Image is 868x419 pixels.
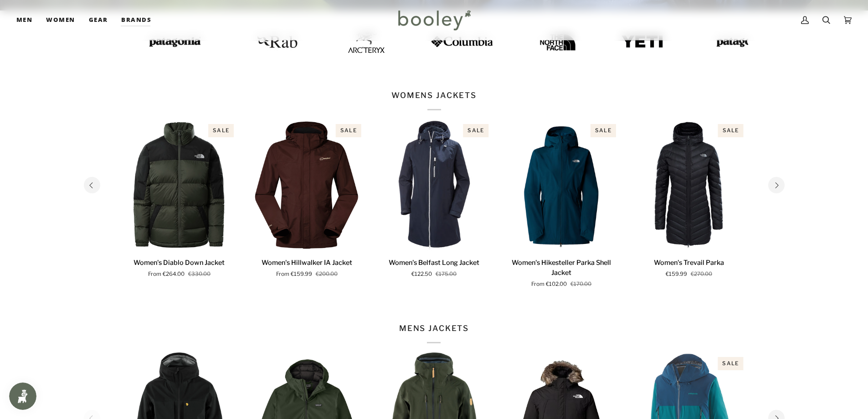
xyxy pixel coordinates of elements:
[436,270,457,279] span: €175.00
[134,258,225,268] p: Women's Diablo Down Jacket
[391,90,477,111] p: WOMENS JACKETS
[247,119,366,279] product-grid-item: Women's Hillwalker IA Jacket
[718,357,743,370] div: Sale
[375,254,493,279] a: Women's Belfast Long Jacket
[630,254,748,279] a: Women's Trevail Parka
[120,119,239,279] product-grid-item: Women's Diablo Down Jacket
[691,270,712,279] span: €270.00
[531,280,567,289] span: From €102.00
[276,270,312,279] span: From €159.99
[630,119,748,251] a: Women's Trevail Parka
[399,323,469,344] p: MENS JACKETS
[389,258,479,268] p: Women's Belfast Long Jacket
[502,258,621,278] p: Women's Hikesteller Parka Shell Jacket
[336,124,361,137] div: Sale
[394,7,474,33] img: Booley
[502,119,621,289] product-grid-item: Women's Hikesteller Parka Shell Jacket
[463,124,488,137] div: Sale
[630,119,748,251] img: Women's Trevail Parka TNF Black - Booley Galway
[247,119,366,251] img: Berghaus Women's Hillwalker IA Shell Jacket Cedar Brown - Booley Galway
[375,119,493,279] product-grid-item: Women's Belfast Long Jacket
[89,16,108,25] span: Gear
[666,270,687,279] span: €159.99
[208,124,234,137] div: Sale
[411,270,432,279] span: €122.50
[247,254,366,279] a: Women's Hillwalker IA Jacket
[9,383,36,410] iframe: Button to open loyalty program pop-up
[84,177,100,193] button: Previous
[148,270,185,279] span: From €264.00
[120,119,239,251] product-grid-item-variant: XS / Thyme / TNF Black
[121,16,151,25] span: Brands
[247,119,366,251] a: Women's Hillwalker IA Jacket
[768,177,785,193] button: Next
[247,119,366,251] product-grid-item-variant: 8 / Cedar Brown
[46,16,75,25] span: Women
[375,119,493,251] product-grid-item-variant: XS / Navy
[120,119,239,251] img: The North Face Women's Diablo Down Jacket Thyme / TNF Black - Booley Galway
[591,124,616,137] div: Sale
[630,119,748,279] product-grid-item: Women's Trevail Parka
[570,280,591,289] span: €170.00
[502,119,621,251] a: Women's Hikesteller Parka Shell Jacket
[630,119,748,251] product-grid-item-variant: XS / TNF Black
[502,254,621,288] a: Women's Hikesteller Parka Shell Jacket
[502,119,621,251] img: The North Face Women’s Hikesteller Parka Shell Jacket Midnight Petrol - Booley Galway
[375,119,493,251] img: Helly Hansen Women's Belfast Long Jacket Navy - Booley Galway
[316,270,338,279] span: €200.00
[375,119,493,251] a: Women's Belfast Long Jacket
[502,119,621,251] product-grid-item-variant: XS / Midnight Petrol
[654,258,724,268] p: Women's Trevail Parka
[16,16,32,25] span: Men
[262,258,352,268] p: Women's Hillwalker IA Jacket
[188,270,211,279] span: €330.00
[120,119,239,251] a: Women's Diablo Down Jacket
[120,254,239,279] a: Women's Diablo Down Jacket
[718,124,744,137] div: Sale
